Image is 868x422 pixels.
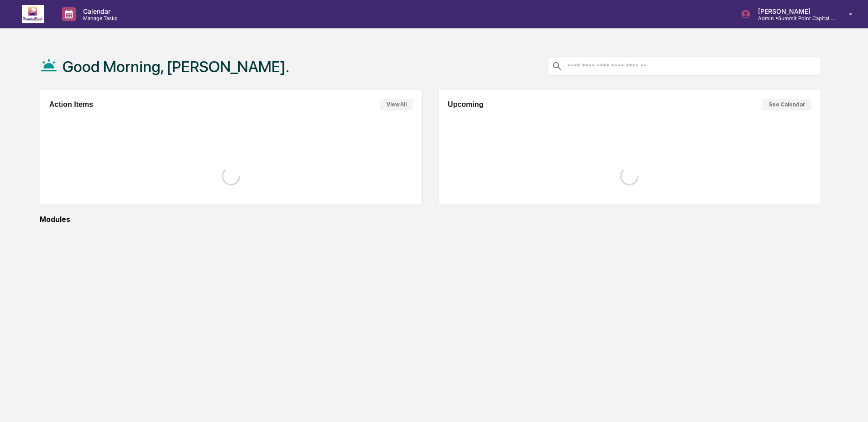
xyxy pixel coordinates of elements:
[76,7,122,15] p: Calendar
[448,100,483,109] h2: Upcoming
[40,215,821,224] div: Modules
[751,15,836,21] p: Admin • Summit Point Capital Management
[63,58,289,76] h1: Good Morning, [PERSON_NAME].
[751,7,836,15] p: [PERSON_NAME]
[22,5,44,23] img: logo
[380,99,413,111] button: View All
[76,15,122,21] p: Manage Tasks
[762,99,811,111] button: See Calendar
[49,100,93,109] h2: Action Items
